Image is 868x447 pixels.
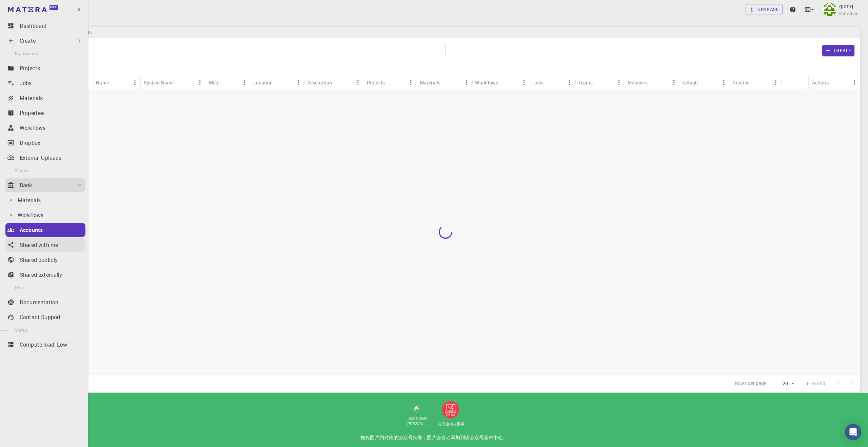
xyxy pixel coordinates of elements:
p: Shared publicly [20,256,58,264]
div: Teams [578,76,593,89]
p: Workflows [18,211,43,219]
button: Menu [770,77,781,88]
button: Menu [461,77,472,88]
span: My Account [15,51,38,56]
div: Location [250,76,303,89]
a: Contact Support [5,310,85,324]
div: Description [307,76,332,89]
div: Projects [363,76,416,89]
button: Menu [239,77,250,88]
img: logo [8,7,47,12]
div: Teams [575,76,624,89]
div: default [683,76,698,89]
span: Help [15,285,24,290]
p: Documentation [20,298,58,306]
div: Create [5,34,85,47]
button: Menu [519,77,530,88]
button: Sort [174,77,184,88]
p: Shared with me [20,241,58,249]
a: Shared publicly [5,253,85,267]
button: Menu [353,77,363,88]
a: Materials [5,193,83,207]
p: Contact Support [20,313,61,321]
span: Individual [839,10,859,17]
div: Description [304,76,363,89]
div: Materials [416,76,472,89]
a: Dashboard [5,19,85,33]
div: Created [729,76,781,89]
a: Upgrade [746,4,783,15]
a: Compute load: Low [5,338,85,351]
span: 支持 [17,4,28,11]
button: Menu [718,77,729,88]
a: Accounts [5,223,85,237]
a: Projects [5,61,85,75]
span: Status [15,327,27,333]
p: Shared externally [20,271,62,279]
a: Workflows [5,208,83,222]
div: default [679,76,729,89]
button: Menu [130,77,140,88]
a: Dropbox [5,136,85,150]
button: Menu [613,77,624,88]
p: Compute load: Low [20,341,67,349]
div: Web [205,76,250,89]
div: Name [93,76,140,89]
p: qiong [839,2,853,10]
div: Open Intercom Messenger [845,424,861,440]
button: Menu [564,77,575,88]
p: Materials [20,94,43,102]
div: Location [253,76,273,89]
p: Materials [18,196,41,204]
div: Members [624,76,679,89]
p: External Uploads [20,154,61,162]
div: System Name [144,76,174,89]
p: Workflows [20,124,45,132]
p: Accounts [20,226,43,234]
div: Icon [48,76,93,89]
div: Jobs [533,76,544,89]
div: Web [209,76,218,89]
button: Sort [750,77,761,88]
div: Jobs [530,76,575,89]
button: Menu [293,77,304,88]
div: Bank [5,178,85,192]
a: Shared externally [5,268,85,281]
div: Actions [809,76,860,89]
p: Dashboard [20,22,46,30]
button: Menu [195,77,205,88]
div: Materials [420,76,440,89]
p: Properties [20,109,45,117]
div: Created [733,76,750,89]
div: Projects [367,76,385,89]
div: 20 [771,379,796,389]
p: Rows per page: [735,380,768,388]
button: Create [822,45,854,56]
button: Sort [109,77,120,88]
a: Shared with me [5,238,85,252]
p: Create [20,37,36,45]
a: Workflows [5,121,85,135]
a: Properties [5,106,85,120]
span: Shared [15,168,28,173]
p: Bank [20,181,32,189]
button: Menu [406,77,416,88]
div: Actions [812,76,829,89]
img: qiong [823,3,836,16]
div: Members [628,76,648,89]
p: 0–0 of 0 [807,380,825,387]
div: Workflows [475,76,498,89]
div: Name [96,76,109,89]
button: Menu [669,77,679,88]
p: Dropbox [20,139,40,147]
a: Jobs [5,76,85,90]
div: System Name [140,76,205,89]
a: Materials [5,91,85,105]
a: Documentation [5,295,85,309]
p: Projects [20,64,40,72]
button: Menu [849,77,860,88]
a: External Uploads [5,151,85,164]
p: Jobs [20,79,32,87]
div: Workflows [472,76,529,89]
